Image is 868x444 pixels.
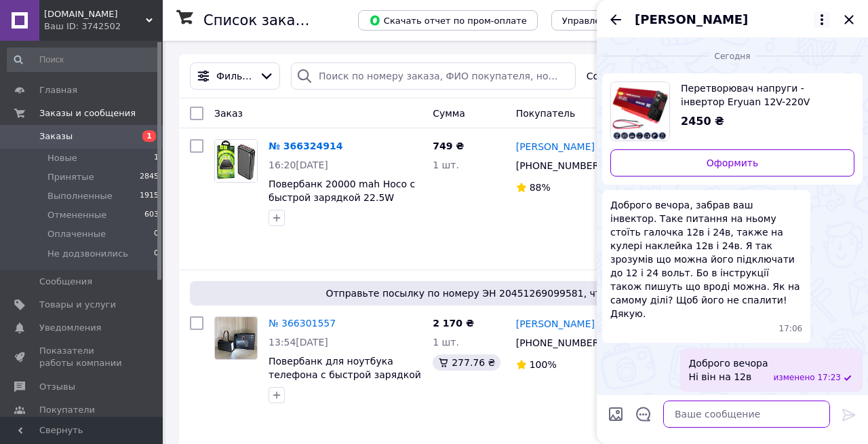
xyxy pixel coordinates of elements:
[688,356,768,384] span: Доброго вечора Ні він на 12в
[39,84,77,96] span: Главная
[709,51,756,62] span: Сегодня
[530,182,551,193] span: 88%
[516,317,595,331] a: [PERSON_NAME]
[513,156,605,175] div: [PHONE_NUMBER]
[608,12,624,28] button: Назад
[433,141,464,151] span: 749 ₴
[39,299,116,311] span: Товары и услуги
[39,381,75,393] span: Отзывы
[44,8,146,20] span: tehno-shop.vn.ua
[214,108,243,119] span: Заказ
[39,107,136,119] span: Заказы и сообщения
[154,228,159,240] span: 0
[47,228,106,240] span: Оплаченные
[513,333,605,352] div: [PHONE_NUMBER]
[7,48,160,72] input: Поиск
[562,16,669,26] span: Управление статусами
[269,318,336,329] a: № 366301557
[530,359,557,370] span: 100%
[214,139,258,183] a: Фото товару
[140,171,159,183] span: 2845
[269,337,328,348] span: 13:54[DATE]
[516,140,595,153] a: [PERSON_NAME]
[610,81,854,141] a: Посмотреть товар
[611,82,669,141] img: 6384998091_w640_h640_preobrazovatel-napryazheniya-.jpg
[39,345,125,369] span: Показатели работы компании
[215,317,257,359] img: Фото товару
[39,404,95,416] span: Покупатели
[47,248,128,260] span: Не додзвонились
[635,11,748,29] span: [PERSON_NAME]
[144,209,159,221] span: 603
[47,152,77,164] span: Новые
[47,171,94,183] span: Принятые
[47,209,106,221] span: Отмененные
[39,322,101,334] span: Уведомления
[774,372,818,384] span: изменено
[154,248,159,260] span: 0
[369,14,527,26] span: Скачать отчет по пром-оплате
[610,149,854,177] a: Оформить
[195,286,838,300] span: Отправьте посылку по номеру ЭН 20451269099581, чтобы получить оплату
[433,337,459,348] span: 1 шт.
[551,10,679,31] button: Управление статусами
[433,354,500,371] div: 277.76 ₴
[433,108,465,119] span: Сумма
[154,152,159,164] span: 1
[291,62,576,90] input: Поиск по номеру заказа, ФИО покупателя, номеру телефона, Email, номеру накладной
[140,190,159,202] span: 1915
[203,12,320,29] h1: Список заказов
[635,405,652,423] button: Открыть шаблоны ответов
[39,276,92,288] span: Сообщения
[516,108,576,119] span: Покупатель
[779,323,803,335] span: 17:06 12.10.2025
[635,11,830,29] button: [PERSON_NAME]
[841,12,857,28] button: Закрыть
[269,356,421,421] a: Повербанк для ноутбука телефона с быстрой зарядкой 100W Powerbank 30000 mAh Павербанк Повербанк д...
[269,160,328,170] span: 16:20[DATE]
[433,318,474,329] span: 2 170 ₴
[587,69,696,83] span: Сохраненные фильтры:
[681,81,844,109] span: Перетворювач напруги - інвертор Eryuan 12V-220V 4000W c LCD екраном
[44,20,163,33] div: Ваш ID: 3742502
[142,130,156,142] span: 1
[433,160,459,170] span: 1 шт.
[602,49,863,62] div: 12.10.2025
[610,198,802,320] span: Доброго вечора, забрав ваш інвектор. Таке питання на ньому стоїть галочка 12в і 24в, также на кул...
[216,69,254,83] span: Фильтры
[215,140,257,182] img: Фото товару
[269,179,415,230] a: Повербанк 20000 mah Hoco с быстрой зарядкой 22.5W Внешний портативный аккумулятор
[269,141,342,151] a: № 366324914
[39,130,73,143] span: Заказы
[681,115,724,128] span: 2450 ₴
[358,10,538,31] button: Скачать отчет по пром-оплате
[817,372,841,384] span: 17:23 12.10.2025
[47,190,113,202] span: Выполненные
[214,316,258,360] a: Фото товару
